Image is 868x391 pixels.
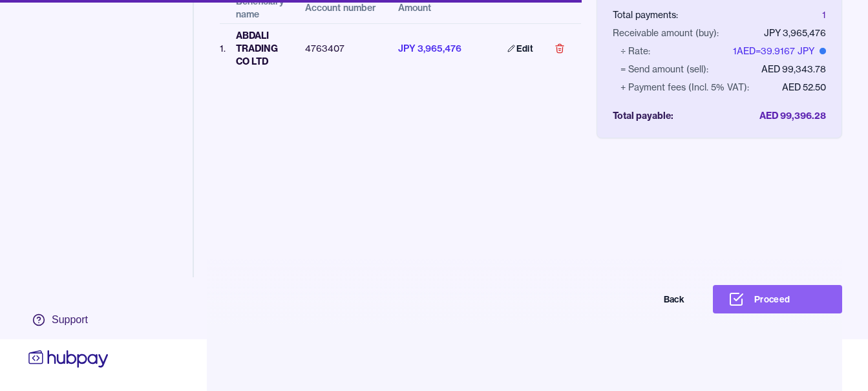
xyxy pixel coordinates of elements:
[782,81,826,94] div: AED 52.50
[571,285,700,313] button: Back
[26,306,111,333] a: Support
[822,8,826,21] div: 1
[613,109,673,122] div: Total payable:
[759,109,826,122] div: AED 99,396.28
[764,26,826,39] div: JPY 3,965,476
[295,23,388,73] td: 4763407
[620,63,708,76] div: = Send amount (sell):
[713,285,842,313] button: Proceed
[733,45,826,58] div: 1 AED = 39.9167 JPY
[52,313,88,327] div: Support
[388,23,482,73] td: JPY 3,965,476
[613,8,678,21] div: Total payments:
[620,81,749,94] div: + Payment fees (Incl. 5% VAT):
[492,34,549,63] a: Edit
[761,63,826,76] div: AED 99,343.78
[613,26,719,39] div: Receivable amount (buy):
[226,23,295,73] td: ABDALI TRADING CO LTD
[220,23,226,73] td: 1 .
[620,45,650,58] div: ÷ Rate:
